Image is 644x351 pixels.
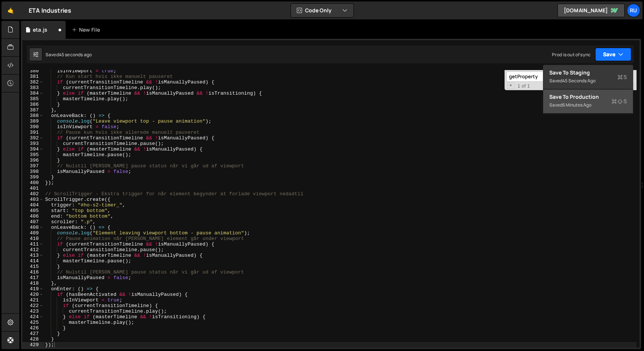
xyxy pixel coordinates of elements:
div: 397 [22,163,44,169]
div: 426 [22,325,44,331]
div: Saved [549,101,627,110]
button: Code Only [291,4,354,17]
div: 402 [22,191,44,197]
div: 405 [22,208,44,214]
div: 417 [22,275,44,281]
div: 411 [22,241,44,247]
div: 416 [22,269,44,275]
div: 418 [22,281,44,286]
div: 420 [22,292,44,297]
div: 400 [22,180,44,186]
a: [DOMAIN_NAME] [557,4,625,17]
div: 404 [22,202,44,208]
div: 391 [22,130,44,135]
div: 407 [22,219,44,225]
div: Save to Staging [549,69,627,76]
div: 380 [22,68,44,74]
div: 387 [22,107,44,113]
div: 45 seconds ago [59,51,92,58]
div: 382 [22,79,44,85]
div: 381 [22,74,44,79]
div: 398 [22,169,44,174]
div: 406 [22,214,44,219]
span: 1 of 1 [515,83,533,89]
div: 410 [22,236,44,241]
div: New File [72,26,103,34]
button: Save [595,48,631,61]
div: Saved [45,51,92,58]
div: 419 [22,286,44,292]
div: Saved [549,76,627,85]
div: 384 [22,91,44,96]
div: 396 [22,158,44,163]
div: 393 [22,141,44,146]
div: 401 [22,186,44,191]
div: eta.js [33,26,47,34]
div: 415 [22,264,44,269]
div: 409 [22,230,44,236]
div: 429 [22,342,44,348]
div: 424 [22,314,44,320]
div: 386 [22,102,44,107]
span: S [612,98,627,105]
div: ETA Industries [29,6,71,15]
div: 392 [22,135,44,141]
div: 412 [22,247,44,253]
div: Prod is out of sync [552,51,591,58]
div: 395 [22,152,44,158]
span: Toggle Replace mode [507,82,515,89]
div: 394 [22,146,44,152]
div: 425 [22,320,44,325]
div: 422 [22,303,44,309]
div: 388 [22,113,44,118]
span: S [618,73,627,81]
a: 🤙 [1,1,20,19]
div: 413 [22,253,44,258]
div: 414 [22,258,44,264]
div: Save to Production [549,93,627,101]
div: 403 [22,197,44,202]
div: 421 [22,297,44,303]
div: 428 [22,336,44,342]
div: 423 [22,309,44,314]
div: 390 [22,124,44,130]
div: 399 [22,174,44,180]
div: 45 seconds ago [562,78,596,84]
div: 427 [22,331,44,336]
div: 383 [22,85,44,91]
button: Save to StagingS Saved45 seconds ago [543,65,633,89]
div: 385 [22,96,44,102]
a: Ru [627,4,640,17]
div: 408 [22,225,44,230]
div: 6 minutes ago [562,102,591,108]
button: Save to ProductionS Saved6 minutes ago [543,89,633,114]
div: 389 [22,118,44,124]
input: Search for [506,72,594,82]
